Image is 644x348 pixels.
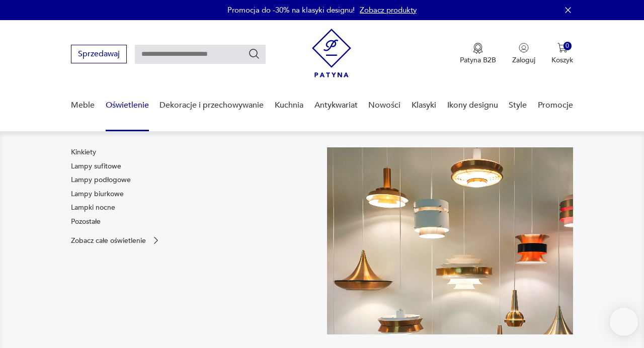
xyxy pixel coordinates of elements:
img: Ikonka użytkownika [519,43,529,53]
p: Promocja do -30% na klasyki designu! [227,5,355,15]
a: Sprzedawaj [71,51,127,58]
a: Kinkiety [71,147,96,157]
a: Zobacz produkty [360,5,417,15]
p: Zaloguj [512,55,535,65]
a: Oświetlenie [106,86,149,125]
a: Dekoracje i przechowywanie [159,86,264,125]
img: Ikona koszyka [557,43,568,53]
a: Lampki nocne [71,203,115,213]
img: Ikona medalu [473,43,483,54]
a: Style [509,86,527,125]
button: 0Koszyk [551,43,573,65]
a: Klasyki [412,86,436,125]
iframe: Smartsupp widget button [610,308,638,336]
img: Patyna - sklep z meblami i dekoracjami vintage [312,29,351,77]
a: Lampy sufitowe [71,161,121,171]
p: Koszyk [551,55,573,65]
button: Szukaj [248,48,260,60]
a: Pozostałe [71,217,101,227]
p: Zobacz całe oświetlenie [71,237,146,244]
a: Ikony designu [447,86,498,125]
a: Kuchnia [275,86,303,125]
p: Patyna B2B [460,55,496,65]
a: Lampy podłogowe [71,175,131,185]
a: Ikona medaluPatyna B2B [460,43,496,65]
a: Lampy biurkowe [71,189,124,199]
a: Zobacz całe oświetlenie [71,235,161,245]
button: Patyna B2B [460,43,496,65]
button: Sprzedawaj [71,45,127,63]
img: a9d990cd2508053be832d7f2d4ba3cb1.jpg [327,147,573,334]
a: Nowości [368,86,400,125]
a: Antykwariat [314,86,358,125]
div: 0 [563,42,572,50]
button: Zaloguj [512,43,535,65]
a: Meble [71,86,95,125]
a: Promocje [538,86,573,125]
